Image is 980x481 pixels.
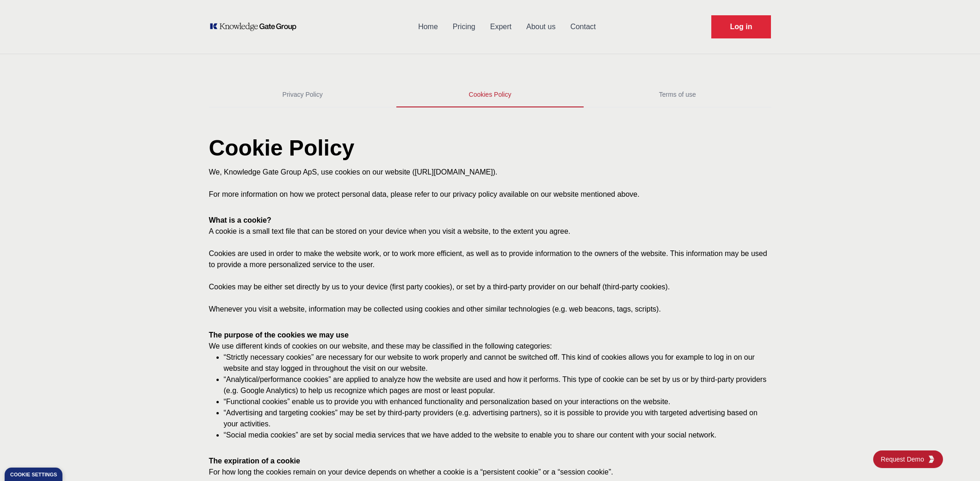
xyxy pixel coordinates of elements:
li: “Analytical/performance cookies” are applied to analyze how the website are used and how it perfo... [224,374,771,396]
a: Privacy Policy [209,82,396,107]
a: Home [411,15,445,39]
a: Expert [483,15,519,39]
a: KOL Knowledge Platform: Talk to Key External Experts (KEE) [209,22,303,31]
a: Contact [563,15,603,39]
img: KGG [928,456,935,463]
a: Cookies Policy [396,82,584,107]
a: Pricing [445,15,483,39]
a: About us [519,15,563,39]
p: Cookies may be either set directly by us to your device (first party cookies), or set by a third-... [209,281,771,293]
a: Request Demo [711,15,771,38]
h2: The purpose of the cookies we may use [209,330,771,341]
p: For how long the cookies remain on your device depends on whether a cookie is a “persistent cooki... [209,467,771,478]
p: We, Knowledge Gate Group ApS, use cookies on our website ([URL][DOMAIN_NAME]). [209,167,771,178]
div: Tabs [209,82,771,107]
p: For more information on how we protect personal data, please refer to our privacy policy availabl... [209,189,771,200]
p: Cookies are used in order to make the website work, or to work more efficient, as well as to prov... [209,248,771,270]
li: “Social media cookies” are set by social media services that we have added to the website to enab... [224,430,771,441]
div: Cookie settings [10,472,57,477]
li: “Functional cookies” enable us to provide you with enhanced functionality and personalization bas... [224,396,771,407]
h2: What is a cookie? [209,215,771,226]
iframe: Chat Widget [934,437,980,481]
p: Whenever you visit a website, information may be collected using cookies and other similar techno... [209,304,771,315]
h2: The expiration of a cookie [209,456,771,467]
p: A cookie is a small text file that can be stored on your device when you visit a website, to the ... [209,226,771,237]
li: “Advertising and targeting cookies” may be set by third-party providers (e.g. advertising partner... [224,407,771,430]
a: Request DemoKGG [873,450,943,468]
p: We use different kinds of cookies on our website, and these may be classified in the following ca... [209,341,771,352]
a: Terms of use [584,82,771,107]
li: “Strictly necessary cookies” are necessary for our website to work properly and cannot be switche... [224,352,771,374]
span: Request Demo [881,455,928,464]
h1: Cookie Policy [209,137,771,167]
